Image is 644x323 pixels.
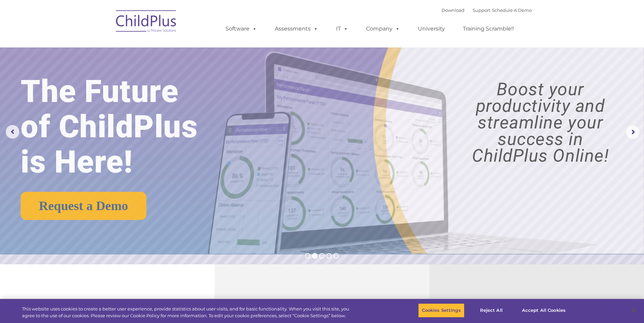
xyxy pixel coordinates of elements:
[492,7,532,13] a: Schedule A Demo
[626,303,641,318] button: Close
[94,45,115,50] span: Last name
[22,306,354,319] div: This website uses cookies to create a better user experience, provide statistics about user visit...
[359,22,407,36] a: Company
[411,22,452,36] a: University
[456,22,521,36] a: Training Scramble!!
[21,192,146,220] a: Request a Demo
[470,303,512,318] button: Reject All
[445,81,636,164] rs-layer: Boost your productivity and streamline your success in ChildPlus Online!
[21,74,226,180] rs-layer: The Future of ChildPlus is Here!
[518,303,569,318] button: Accept All Cookies
[442,7,464,13] a: Download
[219,22,264,36] a: Software
[268,22,325,36] a: Assessments
[94,73,123,78] span: Phone number
[418,303,464,318] button: Cookies Settings
[442,7,532,13] font: |
[329,22,355,36] a: IT
[113,5,180,39] img: ChildPlus by Procare Solutions
[473,7,491,13] a: Support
